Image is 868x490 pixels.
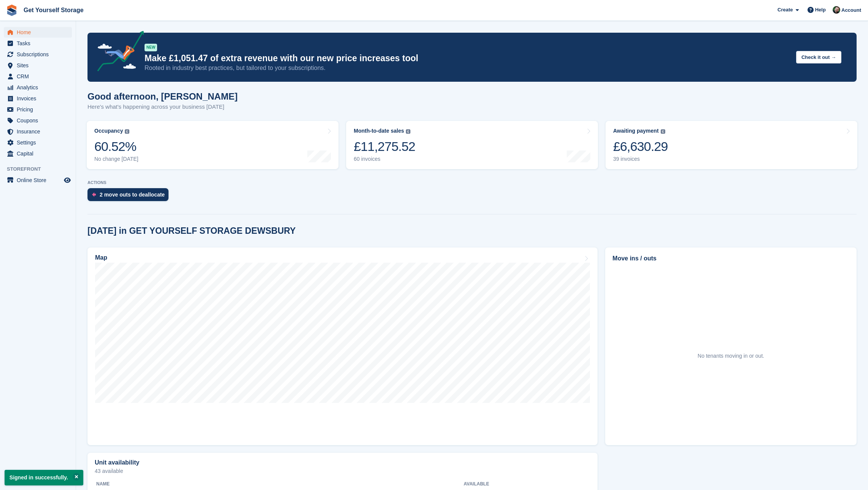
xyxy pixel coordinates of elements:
[87,121,339,169] a: Occupancy 60.52% No change [DATE]
[17,27,62,38] span: Home
[613,128,659,134] div: Awaiting payment
[7,165,76,173] span: Storefront
[100,192,165,198] div: 2 move outs to deallocate
[796,51,841,63] button: Check it out →
[613,156,668,162] div: 39 invoices
[17,38,62,49] span: Tasks
[17,104,62,115] span: Pricing
[606,121,857,169] a: Awaiting payment £6,630.29 39 invoices
[4,71,72,82] a: menu
[21,4,87,16] a: Get Yourself Storage
[354,139,415,154] div: £11,275.52
[145,64,790,72] p: Rooted in industry best practices, but tailored to your subscriptions.
[833,6,840,14] img: Simon Glenn
[17,49,62,60] span: Subscriptions
[17,115,62,126] span: Coupons
[17,175,62,186] span: Online Store
[4,27,72,38] a: menu
[4,60,72,71] a: menu
[94,156,138,162] div: No change [DATE]
[17,148,62,159] span: Capital
[17,137,62,148] span: Settings
[661,129,665,134] img: icon-info-grey-7440780725fd019a000dd9b08b2336e03edf1995a4989e88bcd33f0948082b44.svg
[95,254,107,261] h2: Map
[4,93,72,104] a: menu
[4,137,72,148] a: menu
[145,53,790,64] p: Make £1,051.47 of extra revenue with our new price increases tool
[94,128,123,134] div: Occupancy
[145,44,157,51] div: NEW
[94,139,138,154] div: 60.52%
[841,6,861,14] span: Account
[87,91,238,101] h1: Good afternoon, [PERSON_NAME]
[95,459,139,466] h2: Unit availability
[4,148,72,159] a: menu
[87,226,296,236] h2: [DATE] in GET YOURSELF STORAGE DEWSBURY
[91,31,144,74] img: price-adjustments-announcement-icon-8257ccfd72463d97f412b2fc003d46551f7dbcb40ab6d574587a9cd5c0d94...
[87,103,238,111] p: Here's what's happening across your business [DATE]
[4,126,72,137] a: menu
[4,49,72,60] a: menu
[17,71,62,82] span: CRM
[815,6,826,14] span: Help
[63,176,72,185] a: Preview store
[346,121,598,169] a: Month-to-date sales £11,275.52 60 invoices
[4,115,72,126] a: menu
[354,156,415,162] div: 60 invoices
[613,139,668,154] div: £6,630.29
[4,82,72,93] a: menu
[777,6,793,14] span: Create
[406,129,410,134] img: icon-info-grey-7440780725fd019a000dd9b08b2336e03edf1995a4989e88bcd33f0948082b44.svg
[698,352,764,360] div: No tenants moving in or out.
[17,93,62,104] span: Invoices
[95,468,590,474] p: 43 available
[17,60,62,71] span: Sites
[354,128,404,134] div: Month-to-date sales
[4,175,72,186] a: menu
[87,188,172,205] a: 2 move outs to deallocate
[4,38,72,49] a: menu
[92,192,96,197] img: move_outs_to_deallocate_icon-f764333ba52eb49d3ac5e1228854f67142a1ed5810a6f6cc68b1a99e826820c5.svg
[87,180,857,185] p: ACTIONS
[87,247,598,445] a: Map
[125,129,129,134] img: icon-info-grey-7440780725fd019a000dd9b08b2336e03edf1995a4989e88bcd33f0948082b44.svg
[5,470,83,485] p: Signed in successfully.
[17,82,62,93] span: Analytics
[4,104,72,115] a: menu
[6,5,17,16] img: stora-icon-8386f47178a22dfd0bd8f6a31ec36ba5ce8667c1dd55bd0f319d3a0aa187defe.svg
[612,254,849,263] h2: Move ins / outs
[17,126,62,137] span: Insurance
